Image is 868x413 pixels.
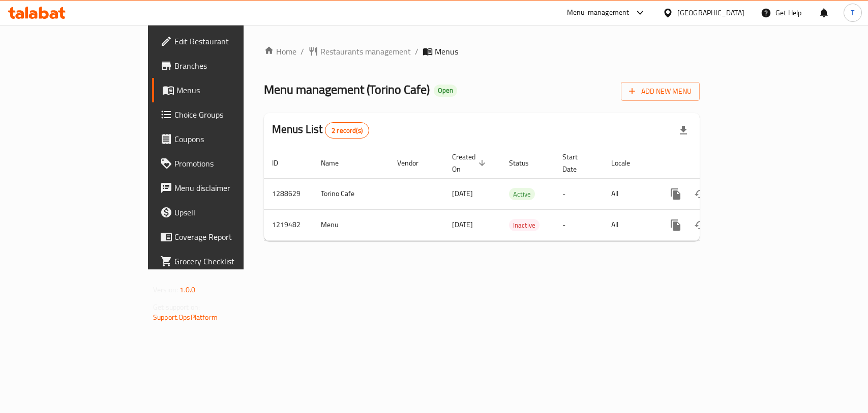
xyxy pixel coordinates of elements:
span: Open [434,86,457,95]
div: Inactive [509,219,540,231]
span: Menus [435,45,458,58]
span: Restaurants management [320,45,411,58]
a: Menu disclaimer [152,176,293,200]
span: Get support on: [153,300,200,314]
span: Promotions [174,157,285,170]
a: Coupons [152,127,293,151]
span: Menus [176,84,285,96]
div: Open [434,85,457,97]
span: Branches [174,60,285,72]
span: Version: [153,283,178,296]
span: Status [509,157,542,169]
span: Active [509,188,535,200]
span: [DATE] [452,218,473,231]
td: All [603,209,655,240]
li: / [301,45,304,58]
td: - [554,178,603,209]
a: Coverage Report [152,225,293,249]
span: Edit Restaurant [174,35,285,47]
td: Menu [313,209,389,240]
span: Locale [611,157,643,169]
td: - [554,209,603,240]
td: All [603,178,655,209]
div: Active [509,188,535,200]
th: Actions [655,148,769,179]
h2: Menus List [272,122,369,139]
span: Menu management ( Torino Cafe ) [264,78,430,101]
button: more [664,213,688,237]
a: Promotions [152,151,293,176]
span: [DATE] [452,187,473,200]
span: Coverage Report [174,231,285,243]
a: Choice Groups [152,102,293,127]
button: Change Status [688,213,712,237]
a: Upsell [152,200,293,225]
button: Add New Menu [621,82,700,101]
div: Total records count [325,122,369,139]
div: [GEOGRAPHIC_DATA] [677,7,744,18]
td: Torino Cafe [313,178,389,209]
span: Menu disclaimer [174,182,285,194]
div: Menu-management [567,7,630,19]
a: Menus [152,78,293,102]
div: Export file [671,118,696,143]
li: / [415,45,418,58]
nav: breadcrumb [264,45,700,58]
span: ID [272,157,291,169]
span: T [851,7,854,18]
span: Upsell [174,206,285,218]
table: enhanced table [264,148,769,241]
span: 2 record(s) [325,126,369,135]
span: Vendor [397,157,432,169]
span: Inactive [509,219,540,231]
a: Branches [152,53,293,78]
button: more [664,182,688,206]
span: Choice Groups [174,108,285,121]
a: Edit Restaurant [152,29,293,53]
a: Grocery Checklist [152,249,293,273]
a: Support.OpsPlatform [153,311,218,324]
span: Start Date [562,151,591,175]
span: Created On [452,151,489,175]
span: Grocery Checklist [174,255,285,267]
span: Coupons [174,133,285,145]
a: Restaurants management [308,45,411,58]
span: Name [321,157,352,169]
span: Add New Menu [629,85,692,98]
button: Change Status [688,182,712,206]
span: 1.0.0 [179,283,195,296]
